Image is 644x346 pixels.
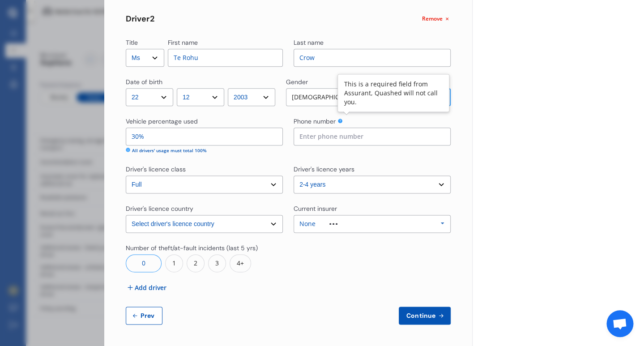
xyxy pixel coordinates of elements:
[422,15,443,23] span: Remove
[344,80,443,107] div: This is a required field from Assurant, Quashed will not call you.
[294,38,324,47] div: Last name
[294,165,354,174] div: Driver's licence years
[168,38,198,47] div: First name
[329,223,337,225] img: other.81dba5aafe580aa69f38.svg
[132,147,207,154] div: All drivers' usage must total 100%
[399,307,451,325] button: Continue
[294,204,337,213] div: Current insurer
[126,117,198,126] div: Vehicle percentage used
[126,254,162,272] div: 0
[139,312,157,319] span: Prev
[299,221,316,227] div: None
[230,254,251,272] div: 4+
[208,254,226,272] div: 3
[606,310,633,337] a: Open chat
[286,88,366,106] div: [DEMOGRAPHIC_DATA]
[126,38,138,47] div: Title
[294,128,451,145] input: Enter phone number
[126,165,186,174] div: Driver's licence class
[126,14,154,24] div: Driver 2
[126,128,283,145] input: Enter percentage
[126,77,162,86] div: Date of birth
[286,77,308,86] div: Gender
[405,312,437,319] span: Continue
[135,283,166,292] span: Add driver
[165,254,183,272] div: 1
[294,117,336,126] div: Phone number
[294,49,451,67] input: Enter last name
[126,307,162,325] button: Prev
[168,49,283,67] input: Enter first name
[126,243,258,252] div: Number of theft/at-fault incidents (last 5 yrs)
[126,204,193,213] div: Driver's licence country
[187,254,205,272] div: 2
